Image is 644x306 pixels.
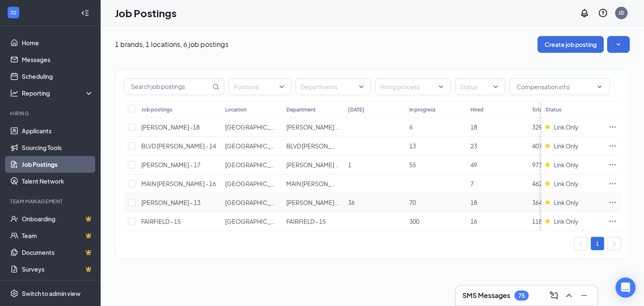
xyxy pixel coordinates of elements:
svg: ComposeMessage [549,290,559,301]
span: BLVD [PERSON_NAME] - 14 [286,142,361,150]
td: FAIRFIELD - 15 [282,212,343,231]
span: 407 [532,142,542,150]
span: FAIRFIELD - 15 [286,218,326,225]
button: SmallChevronDown [607,36,630,53]
h1: Job Postings [115,6,177,20]
button: ComposeMessage [547,289,561,302]
th: Hired [466,101,527,118]
button: ChevronUp [562,289,576,302]
span: 49 [470,161,477,169]
a: Scheduling [22,68,93,85]
a: DocumentsCrown [22,244,93,261]
span: Link Only [554,217,579,226]
svg: Minimize [579,290,589,301]
td: USA [221,156,282,174]
div: Department [286,106,316,113]
svg: SmallChevronDown [614,40,623,49]
li: 1 [591,237,604,250]
svg: Ellipses [608,179,617,188]
span: [GEOGRAPHIC_DATA] [225,161,286,169]
span: 16 [470,218,477,225]
svg: Ellipses [608,198,617,207]
a: OnboardingCrown [22,210,93,227]
a: Home [22,34,93,51]
span: 55 [409,161,416,169]
span: 1 [348,161,351,169]
span: [PERSON_NAME] - 13 [286,199,345,206]
span: Link Only [554,161,579,169]
div: Team Management [10,198,92,205]
svg: Notifications [579,8,589,18]
svg: WorkstreamLogo [9,8,18,17]
p: 1 brands, 1 locations, 6 job postings [115,40,229,49]
button: left [574,237,587,250]
div: Location [225,106,247,113]
a: TeamCrown [22,227,93,244]
a: Applicants [22,122,93,139]
span: 13 [409,142,416,150]
a: Job Postings [22,156,93,173]
span: 329 [532,123,542,131]
th: [DATE] [344,101,405,118]
span: [PERSON_NAME] -18 [286,123,345,131]
span: [PERSON_NAME] - 17 [141,161,200,169]
h3: SMS Messages [462,291,510,300]
span: left [578,241,583,246]
svg: ChevronUp [564,290,574,301]
span: 7 [470,180,474,187]
span: [PERSON_NAME] - 17 [286,161,345,169]
svg: Ellipses [608,123,617,131]
div: Switch to admin view [22,289,80,298]
span: Link Only [554,179,579,188]
span: 6 [409,123,413,131]
td: USA [221,174,282,193]
div: Open Intercom Messenger [615,277,636,298]
a: Sourcing Tools [22,139,93,156]
div: Reporting [22,89,94,97]
span: right [612,241,617,246]
svg: Settings [10,289,18,298]
button: Create job posting [538,36,604,53]
div: JD [618,9,624,16]
span: BLVD [PERSON_NAME] - 14 [141,142,216,150]
a: Talent Network [22,173,93,189]
div: Job postings [141,106,172,113]
span: Link Only [554,198,579,207]
span: [GEOGRAPHIC_DATA] [225,218,286,225]
span: 300 [409,218,419,225]
a: SurveysCrown [22,261,93,277]
span: 1187 [532,218,545,225]
span: 364 [532,199,542,206]
span: 36 [348,199,355,206]
th: Total [528,101,589,118]
span: 70 [409,199,416,206]
div: Hiring [10,110,92,117]
span: [GEOGRAPHIC_DATA] [225,199,286,206]
a: Messages [22,51,93,68]
svg: Ellipses [608,142,617,150]
span: 23 [470,142,477,150]
svg: QuestionInfo [598,8,608,18]
span: Link Only [554,123,579,131]
svg: Ellipses [608,161,617,169]
span: 18 [470,123,477,131]
svg: Analysis [10,89,18,97]
span: 973 [532,161,542,169]
span: [GEOGRAPHIC_DATA] [225,142,286,150]
span: FAIRFIELD - 15 [141,218,181,225]
th: In progress [405,101,466,118]
span: [PERSON_NAME] -18 [141,123,200,131]
button: right [608,237,621,250]
td: ROMBACH - 13 [282,193,343,212]
td: BLVD HAMILTON - 14 [282,137,343,156]
span: Link Only [554,142,579,150]
svg: ChevronDown [596,83,603,90]
span: 462 [532,180,542,187]
td: USA [221,118,282,137]
span: MAIN [PERSON_NAME] - 16 [141,180,216,187]
svg: Collapse [81,9,89,17]
span: [GEOGRAPHIC_DATA] [225,123,286,131]
button: Minimize [577,289,591,302]
th: Status [541,101,604,118]
td: USA [221,212,282,231]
